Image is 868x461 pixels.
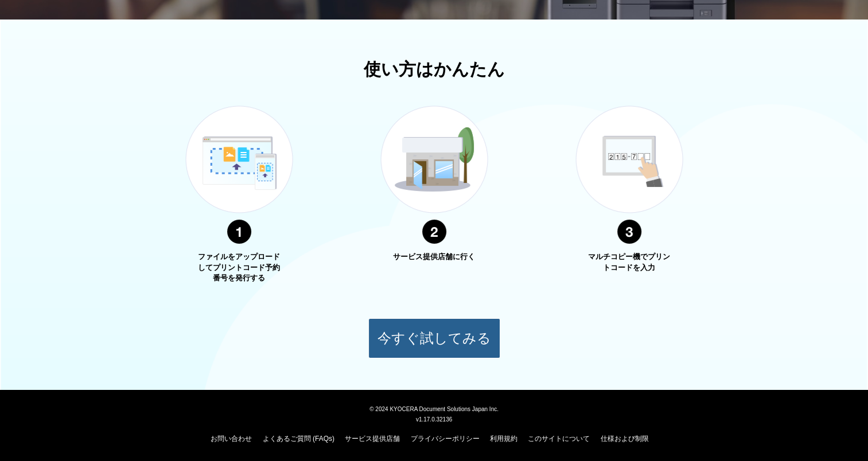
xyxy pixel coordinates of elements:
p: ファイルをアップロードしてプリントコード予約番号を発行する [196,252,282,284]
p: マルチコピー機でプリントコードを入力 [586,252,672,273]
a: プライバシーポリシー [411,435,480,443]
a: お問い合わせ [211,435,252,443]
span: v1.17.0.32136 [416,416,452,423]
a: 利用規約 [490,435,517,443]
a: よくあるご質問 (FAQs) [263,435,334,443]
span: © 2024 KYOCERA Document Solutions Japan Inc. [369,405,499,412]
a: サービス提供店舗 [345,435,400,443]
button: 今すぐ試してみる [368,318,500,358]
a: このサイトについて [528,435,590,443]
a: 仕様および制限 [601,435,649,443]
p: サービス提供店舗に行く [391,252,477,263]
